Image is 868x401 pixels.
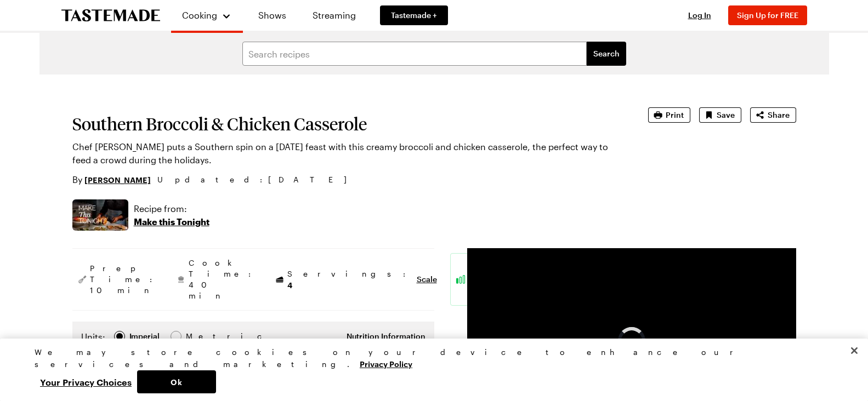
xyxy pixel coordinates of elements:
[287,268,411,291] span: Servings:
[72,140,617,167] p: Chef [PERSON_NAME] puts a Southern spin on a [DATE] feast with this creamy broccoli and chicken c...
[72,199,128,231] img: Show where recipe is used
[84,174,151,186] a: [PERSON_NAME]
[737,10,798,20] span: Sign Up for FREE
[189,257,257,301] span: Cook Time: 40 min
[129,330,161,342] span: Imperial
[666,110,684,121] span: Print
[61,9,160,22] a: To Tastemade Home Page
[593,48,620,59] span: Search
[380,5,448,25] a: Tastemade +
[768,110,790,121] span: Share
[72,114,617,134] h1: Southern Broccoli & Chicken Casserole
[699,107,741,123] button: Save recipe
[35,346,824,370] div: We may store cookies on your device to enhance our services and marketing.
[360,358,412,369] a: More information about your privacy, opens in a new tab
[587,42,626,66] button: filters
[129,330,160,342] div: Imperial
[134,202,209,228] a: Recipe from:Make this Tonight
[81,330,105,343] label: Units:
[35,370,137,393] button: Your Privacy Choices
[182,10,217,20] span: Cooking
[417,274,437,285] button: Scale
[134,202,209,215] p: Recipe from:
[35,346,824,393] div: Privacy
[182,4,232,26] button: Cooking
[134,215,209,228] p: Make this Tonight
[186,330,209,342] div: Metric
[81,330,209,346] div: Imperial Metric
[728,5,807,25] button: Sign Up for FREE
[750,107,796,123] button: Share
[72,173,151,186] p: By
[688,10,711,20] span: Log In
[391,10,437,21] span: Tastemade +
[842,339,866,363] button: Close
[157,174,358,186] span: Updated : [DATE]
[137,370,216,393] button: Ok
[186,330,210,342] span: Metric
[648,107,690,123] button: Print
[678,10,722,21] button: Log In
[90,263,158,296] span: Prep Time: 10 min
[287,279,292,290] span: 4
[717,110,735,121] span: Save
[347,331,426,342] button: Nutrition Information
[242,42,587,66] input: Search recipes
